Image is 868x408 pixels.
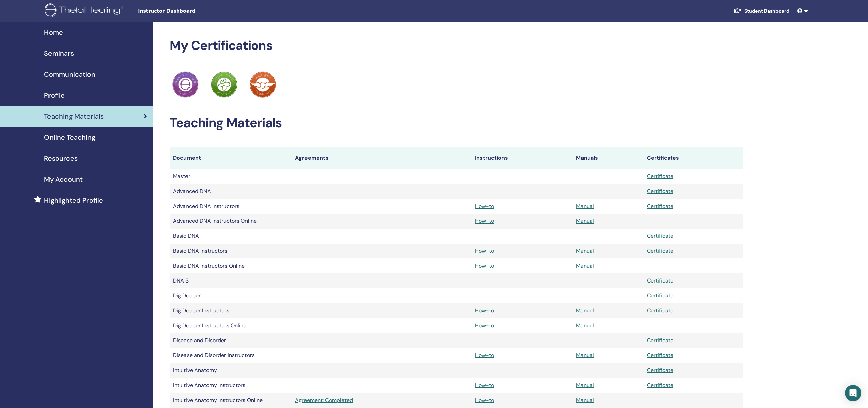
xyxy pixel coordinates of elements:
a: Certificate [647,352,673,359]
td: Intuitive Anatomy Instructors Online [170,393,292,408]
td: Disease and Disorder Instructors [170,348,292,363]
a: How-to [475,382,494,389]
td: Advanced DNA Instructors Online [170,214,292,229]
a: Manual [576,396,594,404]
a: How-to [475,247,494,254]
td: Basic DNA Instructors Online [170,258,292,273]
h2: My Certifications [170,38,743,54]
span: Teaching Materials [44,111,104,121]
a: Certificate [647,188,673,195]
a: How-to [475,322,494,329]
td: Disease and Disorder [170,333,292,348]
a: Certificate [647,292,673,299]
span: Online Teaching [44,132,95,142]
a: Manual [576,322,594,329]
td: Dig Deeper Instructors [170,303,292,318]
span: Home [44,27,63,37]
a: Manual [576,247,594,254]
a: Certificate [647,337,673,344]
td: Intuitive Anatomy Instructors [170,378,292,393]
th: Document [170,147,292,169]
a: Student Dashboard [728,5,795,17]
a: How-to [475,262,494,269]
img: logo.png [45,3,126,19]
a: Certificate [647,173,673,180]
a: Certificate [647,367,673,374]
h2: Teaching Materials [170,115,743,131]
th: Instructions [472,147,573,169]
a: Manual [576,202,594,210]
img: Practitioner [172,71,199,98]
span: Communication [44,69,95,79]
th: Agreements [292,147,472,169]
a: Certificate [647,382,673,389]
td: Advanced DNA [170,184,292,199]
a: Certificate [647,307,673,314]
a: How-to [475,307,494,314]
a: Certificate [647,202,673,210]
a: How-to [475,352,494,359]
a: Certificate [647,247,673,254]
a: Certificate [647,232,673,239]
th: Certificates [644,147,743,169]
div: Open Intercom Messenger [845,385,861,401]
span: My Account [44,174,83,184]
a: How-to [475,396,494,404]
td: Dig Deeper [170,288,292,303]
a: Manual [576,217,594,225]
a: How-to [475,217,494,225]
th: Manuals [573,147,644,169]
span: Seminars [44,48,74,58]
span: Profile [44,90,65,100]
td: Master [170,169,292,184]
td: DNA 3 [170,273,292,288]
a: Certificate [647,277,673,284]
img: Practitioner [250,71,276,98]
span: Highlighted Profile [44,195,103,206]
td: Basic DNA [170,229,292,244]
span: Resources [44,153,78,163]
td: Basic DNA Instructors [170,244,292,258]
img: Practitioner [211,71,237,98]
span: Instructor Dashboard [138,7,240,15]
a: Manual [576,307,594,314]
a: Manual [576,382,594,389]
img: graduation-cap-white.svg [733,8,742,14]
td: Dig Deeper Instructors Online [170,318,292,333]
td: Intuitive Anatomy [170,363,292,378]
a: How-to [475,202,494,210]
a: Agreement: Completed [295,396,468,404]
td: Advanced DNA Instructors [170,199,292,214]
a: Manual [576,262,594,269]
a: Manual [576,352,594,359]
